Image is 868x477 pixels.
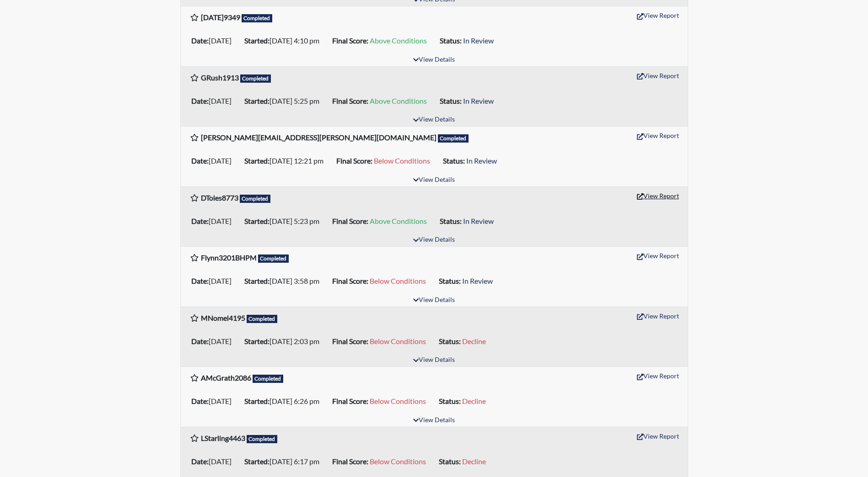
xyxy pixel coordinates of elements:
li: [DATE] 6:17 pm [241,454,329,469]
span: Above Conditions [370,36,427,45]
b: Started: [244,217,270,225]
span: Completed [240,195,271,203]
button: View Report [633,69,683,83]
li: [DATE] [188,214,241,228]
b: Date: [191,397,209,405]
span: Decline [462,397,486,405]
button: View Details [409,414,459,427]
span: Completed [242,14,273,22]
span: Above Conditions [370,217,427,225]
b: Date: [191,156,209,165]
b: [PERSON_NAME][EMAIL_ADDRESS][PERSON_NAME][DOMAIN_NAME] [201,133,437,142]
button: View Details [409,174,459,186]
button: View Report [633,128,683,143]
b: Final Score: [332,276,368,285]
b: Status: [439,276,461,285]
button: View Report [633,249,683,263]
span: Below Conditions [370,337,426,345]
b: Status: [440,96,462,105]
b: Started: [244,36,270,45]
li: [DATE] 12:21 pm [241,154,333,168]
span: Below Conditions [370,276,426,285]
li: [DATE] 4:10 pm [241,33,329,48]
b: Date: [191,96,209,105]
b: Final Score: [332,36,368,45]
b: Status: [440,36,462,45]
b: Final Score: [332,457,368,466]
b: Started: [244,96,270,105]
span: Completed [247,435,278,443]
span: Decline [462,457,486,466]
b: Final Score: [332,397,368,405]
button: View Details [409,114,459,126]
b: Started: [244,276,270,285]
b: Started: [244,156,270,165]
li: [DATE] [188,394,241,408]
b: Final Score: [332,217,368,225]
li: [DATE] [188,274,241,288]
b: DToles8773 [201,193,238,202]
li: [DATE] 3:58 pm [241,274,329,288]
b: Started: [244,457,270,466]
b: LStarling4463 [201,434,245,442]
b: Started: [244,337,270,345]
li: [DATE] [188,33,241,48]
b: Date: [191,457,209,466]
span: Completed [258,254,289,263]
button: View Report [633,429,683,443]
b: Final Score: [332,337,368,345]
button: View Report [633,189,683,203]
li: [DATE] [188,454,241,469]
li: [DATE] 5:23 pm [241,214,329,228]
span: In Review [463,36,494,45]
b: Flynn3201BHPM [201,253,257,262]
li: [DATE] 2:03 pm [241,334,329,349]
span: Completed [438,134,469,143]
b: Date: [191,337,209,345]
span: In Review [466,156,497,165]
button: View Details [409,354,459,366]
b: Status: [439,457,461,466]
b: [DATE]9349 [201,13,240,21]
button: View Details [409,54,459,66]
span: Completed [253,375,284,383]
button: View Report [633,369,683,383]
b: Status: [440,217,462,225]
b: Date: [191,276,209,285]
span: Below Conditions [370,457,426,466]
span: In Review [463,96,494,105]
span: Decline [462,337,486,345]
span: Above Conditions [370,96,427,105]
span: Below Conditions [374,156,430,165]
button: View Details [409,234,459,246]
b: AMcGrath2086 [201,373,251,382]
b: Final Score: [332,96,368,105]
li: [DATE] [188,154,241,168]
button: View Details [409,294,459,307]
li: [DATE] [188,334,241,349]
button: View Report [633,8,683,22]
b: Status: [443,156,465,165]
span: Completed [247,315,278,323]
span: In Review [463,217,494,225]
b: Date: [191,36,209,45]
span: Completed [240,74,271,83]
button: View Report [633,309,683,323]
b: GRush1913 [201,73,239,82]
li: [DATE] 6:26 pm [241,394,329,408]
li: [DATE] [188,94,241,108]
b: Status: [439,337,461,345]
b: Date: [191,217,209,225]
li: [DATE] 5:25 pm [241,94,329,108]
span: Below Conditions [370,397,426,405]
b: MNomel4195 [201,313,245,322]
b: Started: [244,397,270,405]
b: Status: [439,397,461,405]
b: Final Score: [336,156,372,165]
span: In Review [462,276,493,285]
